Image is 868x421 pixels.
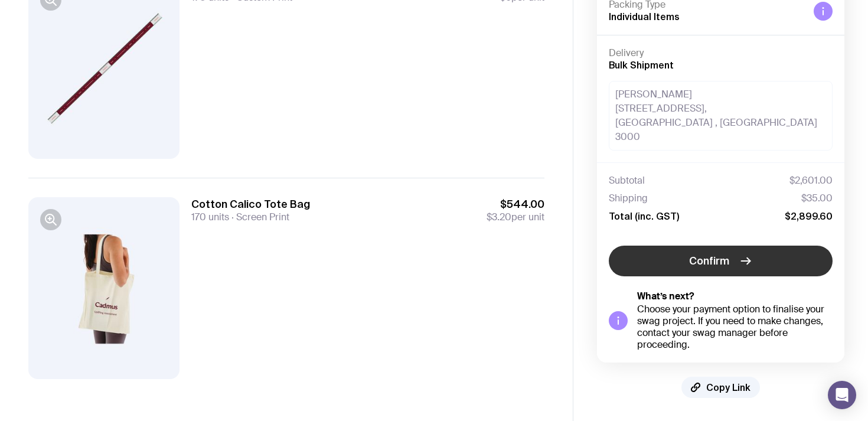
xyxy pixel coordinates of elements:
span: Total (inc. GST) [609,210,679,222]
span: $544.00 [487,197,544,211]
h4: Delivery [609,47,833,59]
button: Confirm [609,246,833,276]
span: Bulk Shipment [609,60,674,70]
span: Confirm [689,254,729,268]
h3: Cotton Calico Tote Bag [191,197,310,211]
span: 170 units [191,211,229,223]
span: Individual Items [609,11,680,22]
div: [PERSON_NAME] [STREET_ADDRESS], [GEOGRAPHIC_DATA] , [GEOGRAPHIC_DATA] 3000 [609,81,833,151]
span: $2,601.00 [789,175,833,187]
div: Open Intercom Messenger [828,381,856,409]
button: Copy Link [681,377,760,398]
h5: What’s next? [637,291,833,302]
span: Screen Print [229,211,289,223]
span: $3.20 [487,211,511,223]
span: per unit [487,211,544,223]
span: $2,899.60 [785,210,833,222]
span: $35.00 [801,192,833,204]
div: Choose your payment option to finalise your swag project. If you need to make changes, contact yo... [637,303,833,351]
span: Shipping [609,192,648,204]
span: Copy Link [706,381,750,393]
span: Subtotal [609,175,645,187]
